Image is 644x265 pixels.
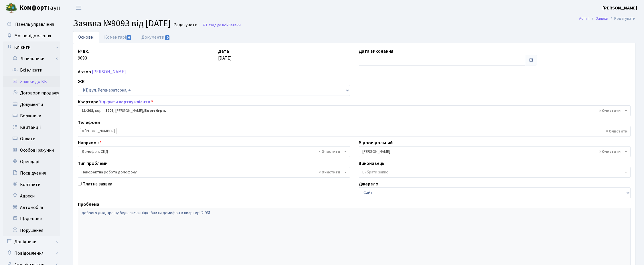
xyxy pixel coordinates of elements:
span: Видалити всі елементи [606,128,627,134]
b: Борг: 0грн. [144,108,166,114]
a: Документи [3,99,60,110]
a: [PERSON_NAME] [602,5,637,11]
a: Посвідчення [3,167,60,179]
a: Адреси [3,190,60,202]
a: Лічильники [7,53,60,64]
label: Джерело [359,181,378,187]
label: Тип проблеми [78,160,108,167]
img: logo.png [6,2,17,14]
span: Корчун А. А. [359,146,631,157]
label: Квартира [78,98,153,105]
span: Заявки [228,22,241,28]
a: Заявки до КК [3,76,60,87]
button: Переключити навігацію [72,3,86,13]
a: Оплати [3,133,60,145]
b: [PERSON_NAME] [602,5,637,11]
label: № вх. [78,48,89,55]
span: <b>11-208</b>, корп.: <b>1206</b>, Заворотня Юлія Володимирівна, <b>Борг: 0грн.</b> [78,105,631,116]
label: Платна заявка [82,181,112,187]
nav: breadcrumb [570,13,644,25]
span: 0 [165,35,170,40]
div: 9093 [74,48,214,66]
a: Admin [579,15,590,21]
label: Виконавець [359,160,384,167]
a: Особові рахунки [3,145,60,156]
label: Напрямок [78,139,102,146]
li: Редагувати [608,15,635,22]
span: Таун [19,3,60,13]
a: [PERSON_NAME] [92,69,126,75]
span: Панель управління [15,21,54,27]
span: Видалити всі елементи [599,108,621,114]
a: Основні [73,31,99,43]
b: 11-208 [82,108,93,114]
a: Клієнти [3,41,60,53]
a: Автомобілі [3,202,60,213]
label: ЖК [78,78,84,85]
label: Проблема [78,201,99,208]
span: Некоректна робота домофону [82,169,343,175]
span: 0 [127,35,131,40]
a: Орендарі [3,156,60,167]
a: Мої повідомлення [3,30,60,41]
a: Щоденник [3,213,60,225]
a: Боржники [3,110,60,122]
a: Договори продажу [3,87,60,99]
label: Автор [78,68,91,75]
a: Квитанції [3,122,60,133]
small: Редагувати . [172,22,199,28]
b: 1206 [105,108,113,114]
a: Назад до всіхЗаявки [202,22,241,28]
a: Повідомлення [3,248,60,259]
span: <b>11-208</b>, корп.: <b>1206</b>, Заворотня Юлія Володимирівна, <b>Борг: 0грн.</b> [82,108,623,114]
span: Мої повідомлення [14,33,51,39]
a: Довідники [3,236,60,248]
span: Видалити всі елементи [599,149,621,155]
span: Корчун А. А. [362,149,624,155]
span: Заявка №9093 від [DATE] [73,17,171,30]
a: Відкрити картку клієнта [98,99,150,105]
label: Дата [218,48,229,55]
label: Відповідальний [359,139,393,146]
a: Контакти [3,179,60,190]
span: Некоректна робота домофону [78,167,350,178]
a: Всі клієнти [3,64,60,76]
span: Вибрати запис [362,169,388,175]
b: Комфорт [19,3,47,12]
a: Порушення [3,225,60,236]
div: [DATE] [214,48,354,66]
span: × [82,128,84,134]
span: Видалити всі елементи [319,149,340,155]
span: Домофон, СКД [82,149,343,155]
a: Коментарі [99,31,137,43]
li: +380990234156 [80,128,117,134]
label: Телефони [78,119,100,126]
span: Видалити всі елементи [319,169,340,175]
a: Документи [137,31,175,43]
span: Домофон, СКД [78,146,350,157]
a: Панель управління [3,19,60,30]
a: Заявки [596,15,608,21]
label: Дата виконання [359,48,393,55]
